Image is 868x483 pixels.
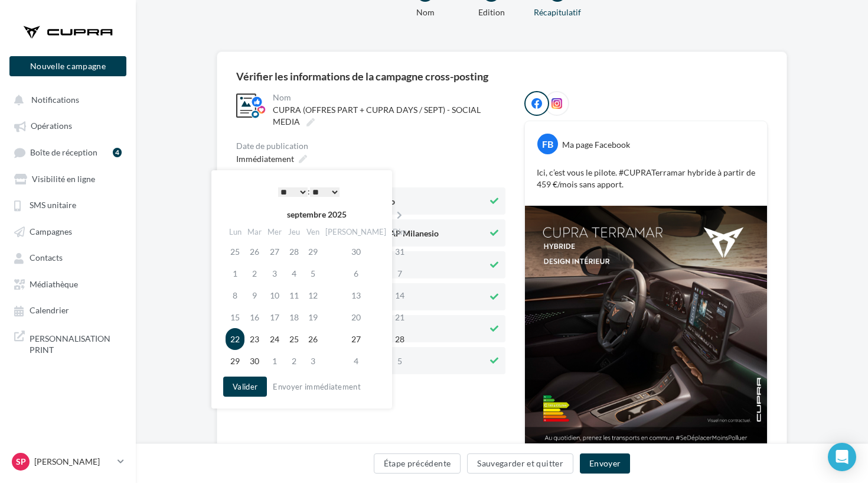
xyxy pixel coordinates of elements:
[226,241,244,262] td: 25
[285,328,304,350] td: 25
[285,350,304,372] td: 2
[322,350,389,372] td: 4
[30,279,78,289] span: Médiathèque
[387,7,463,18] div: Nom
[520,7,595,18] div: Récapitulatif
[244,206,389,223] th: septembre 2025
[285,306,304,328] td: 18
[268,380,366,394] button: Envoyer immédiatement
[285,284,304,306] td: 11
[322,284,389,306] td: 13
[374,453,461,474] button: Étape précédente
[389,306,410,328] td: 21
[30,330,122,356] span: PERSONNALISATION PRINT
[453,7,529,18] div: Edition
[467,453,573,474] button: Sauvegarder et quitter
[226,328,244,350] td: 22
[273,93,503,102] div: Nom
[7,221,129,242] a: Campagnes
[244,328,265,350] td: 23
[236,154,294,164] span: Immédiatement
[226,262,244,284] td: 1
[7,115,129,136] a: Opérations
[580,453,630,474] button: Envoyer
[265,328,285,350] td: 24
[7,89,124,110] button: Notifications
[304,306,322,328] td: 19
[389,262,410,284] td: 7
[562,139,630,151] div: Ma page Facebook
[285,262,304,284] td: 4
[273,105,481,127] span: CUPRA (OFFRES PART + CUPRA DAYS / SEPT) - SOCIAL MEDIA
[244,223,265,241] th: Mar
[113,148,122,157] div: 4
[265,350,285,372] td: 1
[7,247,129,268] a: Contacts
[537,167,755,190] p: Ici, c’est vous le pilote. #CUPRATerramar hybride à partir de 459 €/mois sans apport.
[389,284,410,306] td: 14
[265,241,285,262] td: 27
[304,223,322,241] th: Ven
[249,183,368,200] div: :
[32,174,95,184] span: Visibilité en ligne
[389,350,410,372] td: 5
[285,223,304,241] th: Jeu
[244,306,265,328] td: 16
[236,71,488,82] div: Vérifier les informations de la campagne cross-posting
[304,328,322,350] td: 26
[30,226,72,236] span: Campagnes
[9,450,126,473] a: Sp [PERSON_NAME]
[389,328,410,350] td: 28
[265,306,285,328] td: 17
[30,253,63,263] span: Contacts
[30,147,97,157] span: Boîte de réception
[7,273,129,294] a: Médiathèque
[828,443,856,471] div: Open Intercom Messenger
[9,56,126,76] button: Nouvelle campagne
[244,241,265,262] td: 26
[537,134,558,154] div: FB
[7,168,129,189] a: Visibilité en ligne
[322,328,389,350] td: 27
[322,262,389,284] td: 6
[7,299,129,320] a: Calendrier
[226,284,244,306] td: 8
[285,241,304,262] td: 28
[265,223,285,241] th: Mer
[30,200,76,210] span: SMS unitaire
[304,241,322,262] td: 29
[31,95,79,105] span: Notifications
[226,350,244,372] td: 29
[16,456,26,468] span: Sp
[244,350,265,372] td: 30
[389,223,410,241] th: Dim
[322,241,389,262] td: 30
[7,194,129,215] a: SMS unitaire
[322,223,389,241] th: [PERSON_NAME]
[265,284,285,306] td: 10
[31,121,72,131] span: Opérations
[34,456,113,468] p: [PERSON_NAME]
[30,306,69,316] span: Calendrier
[226,223,244,241] th: Lun
[226,306,244,328] td: 15
[304,262,322,284] td: 5
[7,326,129,361] a: PERSONNALISATION PRINT
[389,241,410,262] td: 31
[236,142,505,150] div: Date de publication
[244,284,265,306] td: 9
[322,306,389,328] td: 20
[223,377,267,397] button: Valider
[304,284,322,306] td: 12
[7,141,129,163] a: Boîte de réception4
[265,262,285,284] td: 3
[244,262,265,284] td: 2
[304,350,322,372] td: 3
